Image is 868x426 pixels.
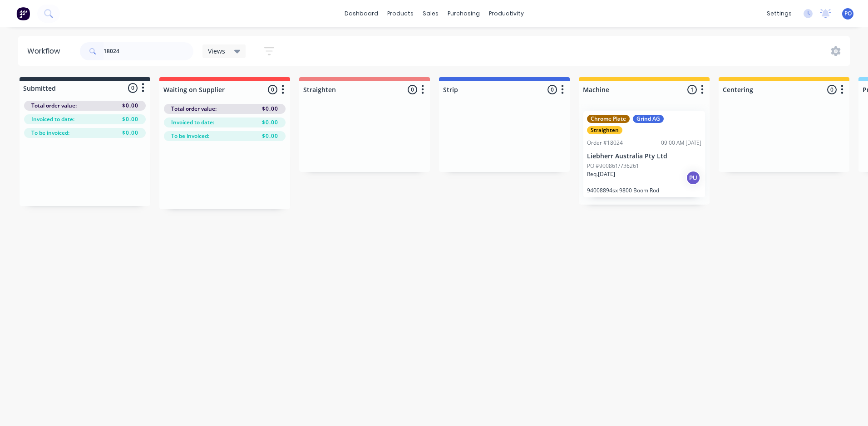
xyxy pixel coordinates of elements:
[587,187,701,194] p: 94008894sx 9800 Boom Rod
[262,118,278,127] span: $0.00
[16,7,30,20] img: Factory
[383,7,418,20] div: products
[844,10,852,18] span: PO
[661,139,701,147] div: 09:00 AM [DATE]
[340,7,383,20] a: dashboard
[31,129,69,137] span: To be invoiced:
[31,102,77,110] span: Total order value:
[262,105,278,113] span: $0.00
[762,7,796,20] div: settings
[122,115,138,123] span: $0.00
[27,46,64,57] div: Workflow
[587,152,701,160] p: Liebherr Australia Pty Ltd
[633,115,664,123] div: Grind AG
[587,162,639,170] p: PO #900861/736261
[587,139,623,147] div: Order #18024
[208,46,225,56] span: Views
[484,7,528,20] div: productivity
[171,132,209,140] span: To be invoiced:
[171,105,217,113] span: Total order value:
[31,115,74,123] span: Invoiced to date:
[104,42,193,60] input: Search for orders...
[122,102,138,110] span: $0.00
[171,118,214,127] span: Invoiced to date:
[122,129,138,137] span: $0.00
[418,7,443,20] div: sales
[587,115,630,123] div: Chrome Plate
[587,170,615,178] p: Req. [DATE]
[587,126,622,134] div: Straighten
[443,7,484,20] div: purchasing
[583,111,705,197] div: Chrome PlateGrind AGStraightenOrder #1802409:00 AM [DATE]Liebherr Australia Pty LtdPO #900861/736...
[262,132,278,140] span: $0.00
[686,171,700,185] div: PU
